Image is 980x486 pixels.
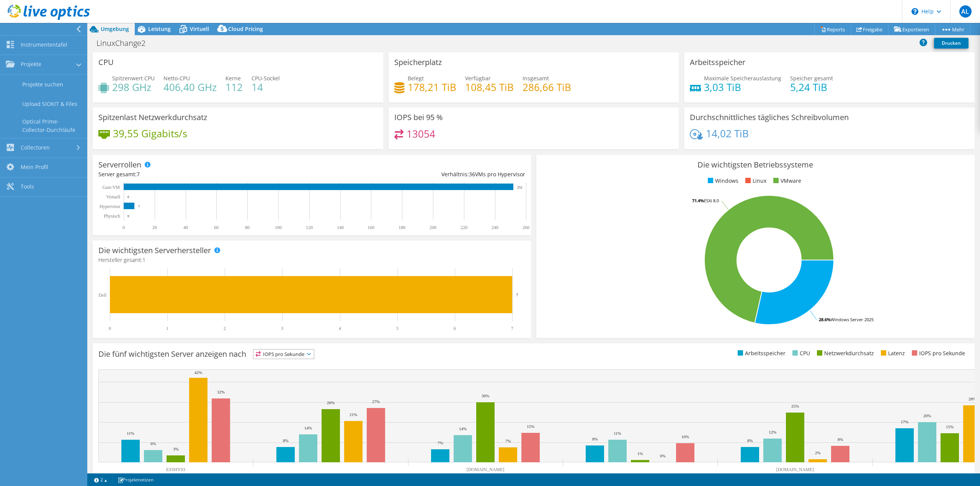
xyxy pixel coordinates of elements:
[901,419,908,424] text: 17%
[791,404,799,408] text: 25%
[969,397,976,401] text: 28%
[838,437,843,442] text: 8%
[776,467,814,472] text: [DOMAIN_NAME]
[98,246,211,255] h3: Die wichtigsten Serverhersteller
[467,467,505,472] text: [DOMAIN_NAME]
[935,23,970,35] a: Mehr
[459,426,467,431] text: 14%
[791,349,810,358] li: CPU
[138,205,140,208] text: 7
[152,225,157,230] text: 20
[910,349,965,358] li: IOPS pro Sekunde
[367,225,374,230] text: 160
[98,58,114,67] h3: CPU
[790,83,833,91] h4: 5,24 TiB
[312,170,525,179] div: Verhältnis: VMs pro Hypervisor
[517,185,523,189] text: 252
[542,161,969,169] h3: Die wichtigsten Betriebssysteme
[104,213,120,219] text: Physisch
[814,23,851,35] a: Reports
[831,317,874,322] tspan: Windows Server 2025
[137,171,140,178] span: 7
[194,370,202,375] text: 42%
[127,431,134,436] text: 11%
[98,293,106,298] text: Dell
[505,439,511,443] text: 7%
[523,75,549,82] span: Insgesamt
[592,437,598,441] text: 8%
[704,83,781,91] h4: 3,03 TiB
[851,23,889,35] a: Freigabe
[245,225,250,230] text: 80
[225,83,243,91] h4: 112
[743,177,766,185] li: Linux
[98,113,207,122] h3: Spitzenlast Netzwerkdurchsatz
[399,225,405,230] text: 180
[523,83,571,91] h4: 286,66 TiB
[690,58,745,67] h3: Arbeitsspeicher
[122,225,125,230] text: 0
[815,450,821,455] text: 2%
[109,326,111,331] text: 0
[879,349,905,358] li: Latenz
[224,326,226,331] text: 2
[396,326,399,331] text: 5
[637,451,643,456] text: 1%
[660,453,666,458] text: 0%
[911,8,918,15] svg: \n
[339,326,341,331] text: 4
[681,434,689,439] text: 10%
[166,467,185,472] text: ESSHY03
[252,83,280,91] h4: 14
[454,326,456,331] text: 6
[469,171,475,178] span: 36
[100,204,120,209] text: Hypervisor
[214,225,219,230] text: 60
[511,326,513,331] text: 7
[492,225,498,230] text: 240
[815,349,874,358] li: Netzwerkdurchsatz
[888,23,935,35] a: Exportieren
[408,75,424,82] span: Belegt
[148,25,171,33] span: Leistung
[173,447,179,451] text: 3%
[350,412,357,417] text: 21%
[438,440,443,445] text: 7%
[923,413,931,418] text: 20%
[112,83,155,91] h4: 298 GHz
[253,349,314,359] span: IOPS pro Sekunde
[327,400,335,405] text: 26%
[113,129,187,138] h4: 39,55 Gigabits/s
[394,113,443,122] h3: IOPS bei 95 %
[183,225,188,230] text: 40
[101,25,129,33] span: Umgebung
[93,39,157,47] h1: LinuxChange2
[281,326,283,331] text: 3
[407,130,435,138] h4: 13054
[372,399,380,404] text: 27%
[706,129,749,138] h4: 14,02 TiB
[819,317,831,322] tspan: 28.6%
[166,326,168,331] text: 1
[394,58,442,67] h3: Speicherplatz
[934,38,969,49] a: Drucken
[465,75,491,82] span: Verfügbar
[461,225,467,230] text: 220
[163,83,217,91] h4: 406,40 GHz
[190,25,209,33] span: Virtuell
[228,25,263,33] span: Cloud Pricing
[112,75,155,82] span: Spitzenwert CPU
[790,75,833,82] span: Speicher gesamt
[225,75,241,82] span: Kerne
[614,431,621,436] text: 11%
[706,177,738,185] li: Windows
[275,225,282,230] text: 100
[946,424,954,429] text: 15%
[736,349,786,358] li: Arbeitsspeicher
[103,185,120,190] text: Gast-VM
[482,393,489,398] text: 30%
[98,170,312,179] div: Server gesamt:
[523,225,529,230] text: 260
[337,225,344,230] text: 140
[690,113,849,122] h3: Durchschnittliches tägliches Schreibvolumen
